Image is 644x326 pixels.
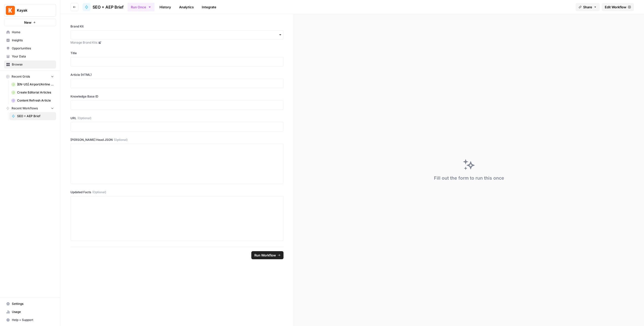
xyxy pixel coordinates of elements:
[77,116,91,120] span: (Optional)
[70,116,284,120] label: URL
[9,88,56,96] a: Create Editorial Articles
[4,308,56,316] a: Usage
[9,96,56,105] a: Content Refresh Article
[199,3,219,11] a: Integrate
[17,8,47,13] span: Kayak
[576,3,600,11] button: Share
[4,105,56,112] button: Recent Workflows
[602,3,634,11] a: Edit Workflow
[4,52,56,60] a: Your Data
[4,19,56,26] button: New
[128,3,154,11] button: Run Once
[4,44,56,52] a: Opportunities
[6,6,15,15] img: Kayak Logo
[12,46,54,51] span: Opportunities
[251,251,284,259] button: Run Workflow
[12,74,30,79] span: Recent Grids
[70,138,284,142] label: [PERSON_NAME] Head JSON
[93,4,124,10] span: SEO + AEP Brief
[9,80,56,88] a: [EN-US] Airport/Airline Content Refresh
[4,300,56,308] a: Settings
[12,62,54,67] span: Browse
[70,190,284,194] label: Updated Facts
[70,51,284,55] label: Title
[12,38,54,43] span: Insights
[114,138,128,142] span: (Optional)
[4,4,56,17] button: Workspace: Kayak
[70,94,284,99] label: Knowledge Base ID
[176,3,197,11] a: Analytics
[12,54,54,59] span: Your Data
[583,5,592,10] span: Share
[17,114,54,118] span: SEO + AEP Brief
[17,98,54,103] span: Content Refresh Article
[70,40,284,45] a: Manage Brand Kits
[17,90,54,95] span: Create Editorial Articles
[605,5,626,10] span: Edit Workflow
[12,310,54,314] span: Usage
[9,112,56,120] a: SEO + AEP Brief
[70,73,284,77] label: Article (HTML)
[12,302,54,306] span: Settings
[254,253,276,258] span: Run Workflow
[83,3,124,11] a: SEO + AEP Brief
[4,316,56,324] button: Help + Support
[434,175,504,182] div: Fill out the form to run this once
[12,106,38,111] span: Recent Workflows
[4,60,56,69] a: Browse
[12,318,54,322] span: Help + Support
[24,20,31,25] span: New
[70,24,284,29] label: Brand Kit
[12,30,54,35] span: Home
[17,82,54,87] span: [EN-US] Airport/Airline Content Refresh
[92,190,106,194] span: (Optional)
[4,28,56,36] a: Home
[4,73,56,80] button: Recent Grids
[156,3,174,11] a: History
[4,36,56,44] a: Insights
